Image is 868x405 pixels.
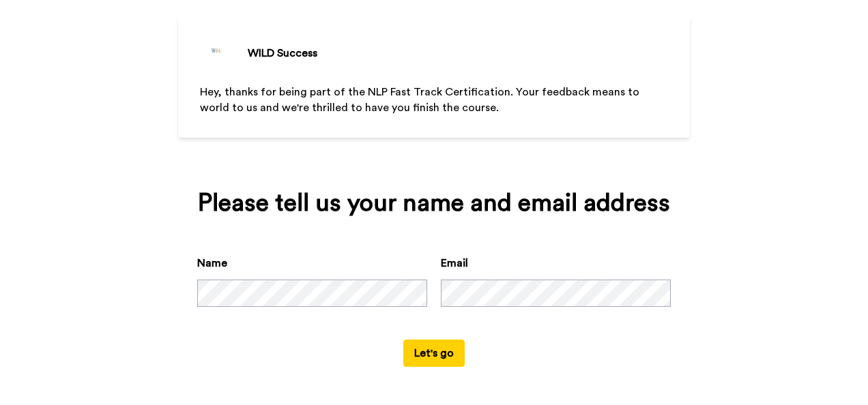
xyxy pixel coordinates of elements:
[197,190,671,217] div: Please tell us your name and email address
[248,45,317,61] div: WILD Success
[403,340,465,367] button: Let's go
[197,255,227,271] label: Name
[441,255,468,271] label: Email
[200,87,642,113] span: Hey, thanks for being part of the NLP Fast Track Certification. Your feedback means to world to u...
